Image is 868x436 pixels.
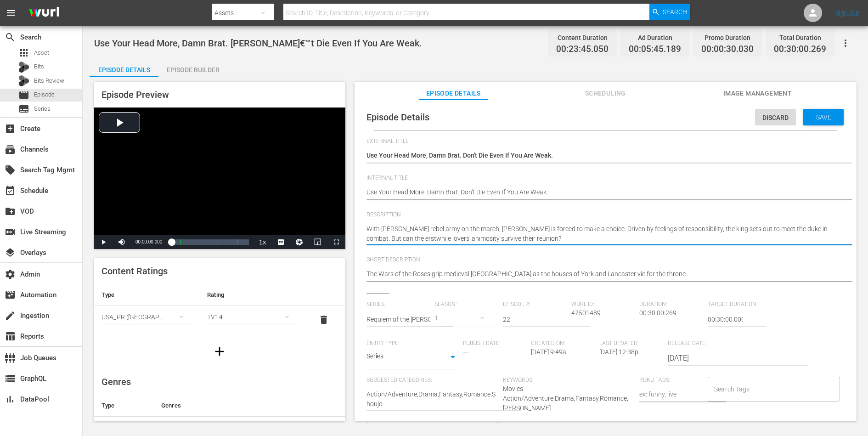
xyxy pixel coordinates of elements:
span: Create [5,123,16,134]
span: GraphQL [5,373,16,384]
div: Promo Duration [701,31,754,44]
div: Series [366,351,458,365]
div: Content Duration [556,31,609,44]
span: Roku Tags: [639,377,703,384]
span: Series: [366,301,430,308]
span: [DATE] 9:49a [531,348,566,356]
span: --- [463,348,468,356]
span: Created On: [531,340,595,347]
span: Episode Details [366,112,429,123]
span: 47501489 [571,309,601,317]
th: Type [94,284,200,306]
span: 00:30:00.269 [774,44,826,55]
button: Play [94,235,113,249]
span: Automation [5,289,16,300]
span: Episode Preview [101,89,169,100]
span: Season: [434,301,498,308]
button: delete [313,309,335,331]
span: 00:00:00.000 [135,239,162,244]
span: Asset [34,48,49,57]
span: Short Description [366,256,840,264]
th: Type [94,395,154,417]
th: Genres [154,395,317,417]
img: ans4CAIJ8jUAAAAAAAAAAAAAAAAAAAAAAAAgQb4GAAAAAAAAAAAAAAAAAAAAAAAAJMjXAAAAAAAAAAAAAAAAAAAAAAAAgAT5G... [22,2,66,24]
span: Suggested Categories: [366,377,498,384]
span: DataPool [5,394,16,405]
span: Series [18,103,29,114]
span: Channels [5,144,16,155]
button: Search [649,4,690,20]
span: Save [809,113,839,121]
span: Internal Title [366,175,840,182]
span: Search [5,32,16,43]
div: Ad Duration [629,31,681,44]
div: Video Player [94,108,345,249]
span: Description [366,211,840,219]
span: Image Management [723,88,792,99]
div: Bits Review [18,75,29,86]
span: delete [318,314,329,325]
button: Save [803,109,844,125]
button: Captions [272,235,290,249]
div: Bits [18,62,29,73]
span: Admin [5,269,16,280]
th: Rating [200,284,305,306]
span: Use Your Head More, Damn Brat. [PERSON_NAME]€™t Die Even If You Are Weak. [94,38,422,49]
span: Scheduling [571,88,640,99]
span: Bits Review [34,76,64,85]
span: 00:30:00.269 [639,309,676,317]
span: Episode Details [419,88,488,99]
span: Discard [755,114,796,121]
table: simple table [94,284,345,334]
button: Fullscreen [327,235,345,249]
button: Mute [113,235,131,249]
span: Release Date: [668,340,785,347]
textarea: Action/Adventure,Drama,Fantasy,Romance,Shoujo [366,390,498,409]
span: External Title [366,138,840,145]
button: Episode Builder [158,59,227,77]
span: Duration: [639,301,703,308]
textarea: The Wars of the Roses grip medieval [GEOGRAPHIC_DATA] as the houses of York and Lancaster vie for... [366,224,840,243]
span: Job Queues [5,352,16,363]
div: USA_PR ([GEOGRAPHIC_DATA]) [101,304,192,330]
span: Schedule [5,185,16,196]
span: Episode [18,90,29,101]
div: Episode Builder [158,59,227,81]
span: Movies Action/Adventure,Drama,Fantasy,Romance,[PERSON_NAME] [503,385,628,412]
span: Last Updated: [599,340,663,347]
a: Sign Out [835,9,859,17]
span: Genres [101,376,131,387]
span: Search Tag Mgmt [5,164,16,176]
div: 1 [434,305,494,331]
button: Jump To Time [290,235,309,249]
textarea: Use Your Head More, Damn Brat. [PERSON_NAME]€™t Die Even If You Are Weak. [366,151,840,162]
span: Wurl ID: [571,301,635,308]
span: Target Duration: [708,301,772,308]
button: Picture-in-Picture [309,235,327,249]
span: Directors [639,422,771,429]
span: menu [6,7,17,18]
span: Content Ratings [101,266,168,277]
span: [DATE] 12:38p [599,348,638,356]
button: Discard [755,109,796,125]
div: TV14 [207,304,298,330]
span: 00:23:45.050 [556,44,609,55]
span: 00:00:30.030 [701,44,754,55]
span: Live Streaming [5,226,16,238]
span: 00:05:45.189 [629,44,681,55]
span: Episode [34,90,55,99]
span: VOD [5,206,16,217]
textarea: The Wars of the Roses grip medieval [GEOGRAPHIC_DATA] as the houses of York and Lancaster vie for... [366,269,840,280]
span: Keywords: [503,377,635,384]
button: Playback Rate [254,235,272,249]
span: Episode #: [503,301,567,308]
span: Entry Type: [366,340,458,347]
span: Asset [18,47,29,58]
span: Publish Date: [463,340,527,347]
span: Actors [503,422,635,429]
div: Progress Bar [171,239,248,245]
textarea: Use Your Head More, Damn Brat. [PERSON_NAME]€™t Die Even If You Are Weak. [366,187,840,198]
button: Episode Details [90,59,158,77]
span: Overlays [5,247,16,258]
span: Search [663,4,687,20]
